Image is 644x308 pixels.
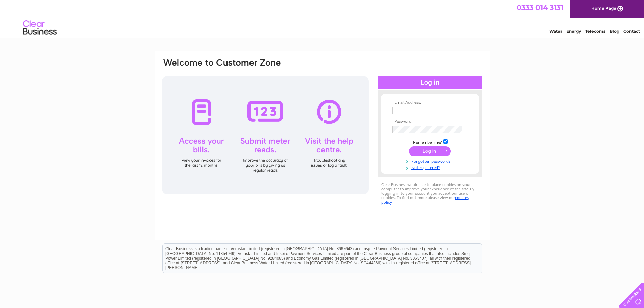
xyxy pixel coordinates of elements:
a: cookies policy [381,195,469,205]
div: Clear Business would like to place cookies on your computer to improve your experience of the sit... [378,179,482,208]
a: Blog [610,29,619,34]
input: Submit [409,146,451,156]
a: Water [549,29,562,34]
th: Password: [391,119,469,124]
th: Email Address: [391,100,469,105]
a: Telecoms [585,29,605,34]
a: Contact [623,29,640,34]
a: Forgotten password? [392,158,469,164]
div: Clear Business is a trading name of Verastar Limited (registered in [GEOGRAPHIC_DATA] No. 3667643... [163,4,482,33]
td: Remember me? [391,138,469,145]
a: Not registered? [392,164,469,170]
a: 0333 014 3131 [517,3,563,12]
a: Energy [566,29,581,34]
img: logo.png [23,18,57,38]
